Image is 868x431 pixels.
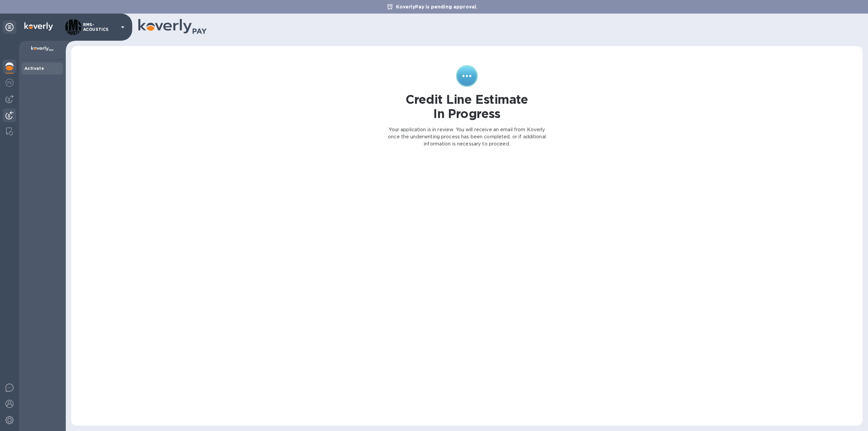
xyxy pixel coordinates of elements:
b: Activate [24,66,44,71]
p: Your application is in review. You will receive an email from Koverly once the underwriting proce... [387,126,547,148]
p: KoverlyPay is pending approval. [393,3,481,10]
img: Foreign exchange [5,79,14,87]
div: Unpin categories [3,20,16,34]
img: Logo [24,22,53,31]
p: RMS-ACOUSTICS [83,22,117,32]
h1: Credit Line Estimate In Progress [406,92,528,121]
